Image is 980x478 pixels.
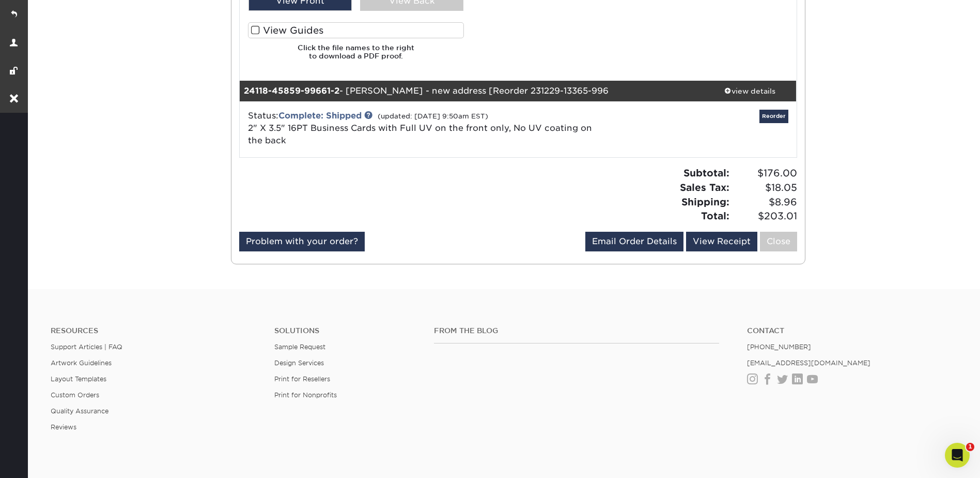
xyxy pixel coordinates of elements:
div: Status: [240,110,611,147]
iframe: Google Customer Reviews [3,446,88,474]
a: [PHONE_NUMBER] [747,343,811,351]
strong: 24118-45859-99661-2 [244,86,339,96]
a: view details [704,81,797,101]
a: Email Order Details [585,232,683,251]
a: Complete: Shipped [278,111,362,121]
a: Design Services [274,359,324,367]
h6: Click the file names to the right to download a PDF proof. [248,43,464,69]
a: View Receipt [686,232,757,251]
a: Reviews [51,423,76,431]
div: view details [704,86,797,96]
a: [EMAIL_ADDRESS][DOMAIN_NAME] [747,359,870,367]
iframe: Intercom live chat [945,443,970,468]
a: Print for Nonprofits [274,391,337,399]
a: Quality Assurance [51,407,108,415]
strong: Total: [701,210,729,221]
a: Contact [747,326,955,335]
span: 1 [966,443,974,451]
small: (updated: [DATE] 9:50am EST) [378,112,488,120]
span: $176.00 [733,166,797,181]
span: $8.96 [733,195,797,210]
a: Layout Templates [51,375,106,383]
span: 2" X 3.5" 16PT Business Cards with Full UV on the front only, No UV coating on the back [248,123,592,145]
strong: Shipping: [681,196,729,207]
strong: Subtotal: [683,167,729,178]
a: Reorder [759,110,788,123]
span: $18.05 [733,181,797,195]
h4: Resources [51,326,259,335]
a: Problem with your order? [239,232,365,251]
h4: Solutions [274,326,418,335]
a: Artwork Guidelines [51,359,112,367]
label: View Guides [248,22,464,38]
span: $203.01 [733,209,797,223]
a: Support Articles | FAQ [51,343,122,351]
a: Close [760,232,797,251]
h4: From the Blog [434,326,719,335]
a: Sample Request [274,343,325,351]
div: - [PERSON_NAME] - new address [Reorder 231229-13365-996 [240,81,704,101]
a: Custom Orders [51,391,99,399]
strong: Sales Tax: [680,182,729,193]
a: Print for Resellers [274,375,330,383]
